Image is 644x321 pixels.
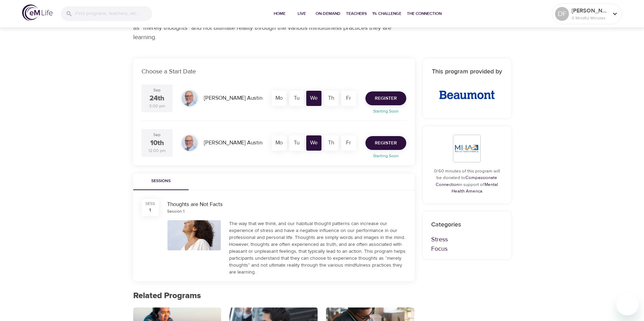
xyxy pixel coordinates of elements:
[431,220,503,229] p: Categories
[133,289,415,302] p: Related Programs
[148,148,166,154] div: 12:00 pm
[365,91,406,105] button: Register
[167,200,406,208] div: Thoughts are Not Facts
[346,10,367,17] span: Teachers
[365,136,406,150] button: Register
[306,91,321,106] div: We
[153,87,161,93] div: Sep
[324,91,339,106] div: Th
[201,136,265,150] div: [PERSON_NAME] Austin
[572,15,608,21] p: 0 Mindful Minutes
[361,108,410,114] p: Starting Soon
[289,135,304,151] div: Tu
[149,103,165,109] div: 3:00 pm
[341,91,356,106] div: Fr
[431,244,503,253] p: Focus
[167,208,184,214] div: Session 1
[431,168,503,195] p: 0/60 minutes of this program will be donated to in support of
[153,132,161,138] div: Sep
[22,5,53,21] img: logo
[150,138,164,148] div: 10th
[306,135,321,151] div: We
[361,153,410,159] p: Starting Soon
[145,201,155,207] div: SESS
[375,139,397,148] span: Register
[324,135,339,151] div: Th
[375,94,397,103] span: Register
[201,91,265,105] div: [PERSON_NAME] Austin
[272,135,287,151] div: Mo
[372,10,401,17] span: 1% Challenge
[293,10,310,17] span: Live
[431,67,503,77] h6: This program provided by
[341,135,356,151] div: Fr
[229,220,406,276] div: The way that we think, and our habitual thought patterns can increase our experience of stress an...
[149,93,164,104] div: 24th
[555,7,569,21] div: DF
[137,178,184,185] span: Sessions
[149,207,151,214] div: 1
[271,10,288,17] span: Home
[431,235,503,244] p: Stress
[407,10,442,17] span: The Connection
[436,175,497,187] a: Compassionate Connection
[289,91,304,106] div: Tu
[142,67,406,76] p: Choose a Start Date
[431,82,503,107] img: Beaumont_BLUE-area-isolation.jpg
[572,7,608,15] p: [PERSON_NAME]
[316,10,341,17] span: On-Demand
[272,91,287,106] div: Mo
[616,293,638,315] iframe: Button to launch messaging window
[75,6,152,21] input: Find programs, teachers, etc...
